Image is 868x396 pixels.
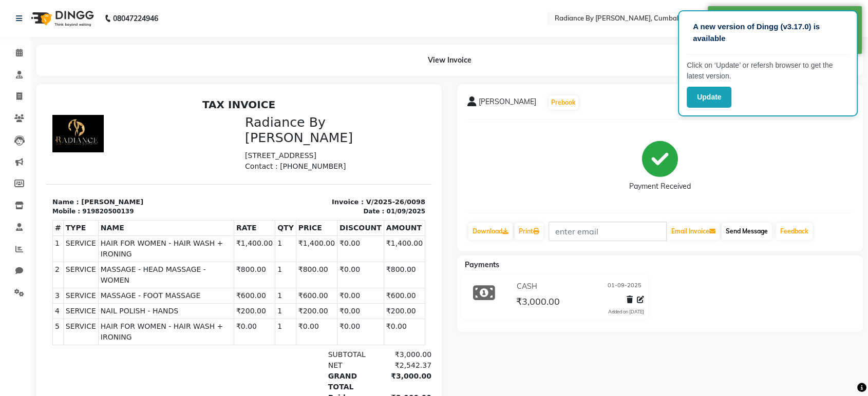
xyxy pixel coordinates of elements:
[26,4,97,33] img: logo
[7,194,17,209] td: 3
[317,112,338,122] div: Date :
[229,126,250,142] th: QTY
[516,295,560,310] span: ₹3,000.00
[6,112,34,122] div: Mobile :
[291,168,338,194] td: ₹0.00
[549,95,578,110] button: Prebook
[468,223,513,240] a: Download
[187,209,229,225] td: ₹200.00
[337,142,379,168] td: ₹1,400.00
[330,276,385,298] div: ₹3,000.00
[276,276,331,298] div: GRAND TOTAL
[276,266,331,276] div: NET
[608,281,641,292] span: 01-09-2025
[7,126,17,142] th: #
[291,126,338,142] th: DISCOUNT
[340,112,379,122] div: 01/09/2025
[250,126,291,142] th: PRICE
[229,225,250,251] td: 1
[229,209,250,225] td: 1
[337,209,379,225] td: ₹200.00
[54,144,185,165] span: HAIR FOR WOMEN - HAIR WASH + IRONING
[113,4,158,33] b: 08047224946
[337,194,379,209] td: ₹600.00
[54,196,185,207] span: MASSAGE - FOOT MASSAGE
[54,211,185,222] span: NAIL POLISH - HANDS
[330,266,385,276] div: ₹2,542.37
[250,168,291,194] td: ₹800.00
[250,142,291,168] td: ₹1,400.00
[517,281,537,292] span: CASH
[608,308,644,315] div: Added on [DATE]
[687,60,849,82] p: Click on ‘Update’ or refersh browser to get the latest version.
[17,209,52,225] td: SERVICE
[54,170,185,191] span: MASSAGE - HEAD MASSAGE - WOMEN
[229,142,250,168] td: 1
[276,298,331,309] div: Paid
[187,126,229,142] th: RATE
[17,225,52,251] td: SERVICE
[7,168,17,194] td: 2
[199,103,379,113] p: Invoice : V/2025-26/0098
[776,223,813,240] a: Feedback
[17,126,52,142] th: TYPE
[330,255,385,266] div: ₹3,000.00
[54,227,185,248] span: HAIR FOR WOMEN - HAIR WASH + IRONING
[36,112,87,122] div: 919820500139
[250,225,291,251] td: ₹0.00
[515,223,543,240] a: Print
[229,194,250,209] td: 1
[17,142,52,168] td: SERVICE
[6,103,186,113] p: Name : [PERSON_NAME]
[250,194,291,209] td: ₹600.00
[199,21,379,52] h3: Radiance By [PERSON_NAME]
[629,181,691,192] div: Payment Received
[722,223,772,240] button: Send Message
[7,209,17,225] td: 4
[199,67,379,77] p: Contact : [PHONE_NUMBER]
[693,21,843,44] p: A new version of Dingg (v3.17.0) is available
[330,298,385,309] div: ₹3,000.00
[187,142,229,168] td: ₹1,400.00
[17,194,52,209] td: SERVICE
[291,225,338,251] td: ₹0.00
[187,168,229,194] td: ₹800.00
[7,225,17,251] td: 5
[291,194,338,209] td: ₹0.00
[337,168,379,194] td: ₹800.00
[187,194,229,209] td: ₹600.00
[479,96,536,111] span: [PERSON_NAME]
[337,126,379,142] th: AMOUNT
[7,142,17,168] td: 1
[549,222,667,241] input: enter email
[291,142,338,168] td: ₹0.00
[337,225,379,251] td: ₹0.00
[667,223,720,240] button: Email Invoice
[291,209,338,225] td: ₹0.00
[36,45,863,76] div: View Invoice
[17,168,52,194] td: SERVICE
[6,4,379,16] h2: TAX INVOICE
[199,56,379,67] p: [STREET_ADDRESS]
[465,260,499,269] span: Payments
[276,255,331,266] div: SUBTOTAL
[52,126,187,142] th: NAME
[250,209,291,225] td: ₹200.00
[229,168,250,194] td: 1
[187,225,229,251] td: ₹0.00
[687,87,731,108] button: Update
